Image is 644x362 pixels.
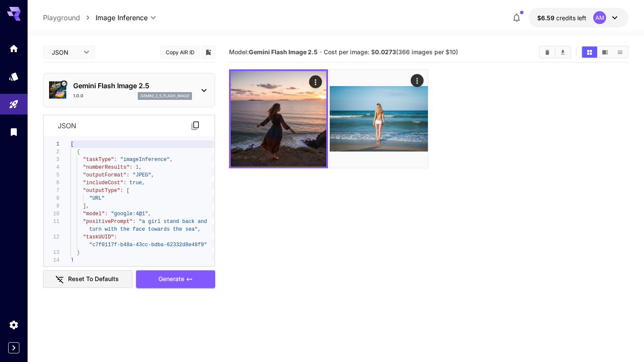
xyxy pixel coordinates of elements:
span: "c7f0117f-b48a-43cc-bdba-62332d8e48f9" [89,242,207,248]
div: Library [9,127,19,137]
div: 5 [44,171,59,179]
span: ] [71,257,74,263]
div: 14 [44,257,59,264]
span: : [126,172,129,178]
div: 10 [44,210,59,218]
nav: breadcrumb [43,12,96,23]
button: Verified working [60,80,67,87]
div: Clear ImagesDownload All [539,46,571,59]
div: 12 [44,233,59,241]
span: : [123,180,126,186]
span: "outputFormat" [83,172,127,178]
span: "taskUUID" [83,234,114,240]
span: 1 [136,164,139,170]
div: 6 [44,179,59,187]
div: Verified workingGemini Flash Image 2.51.0.0gemini_2_5_flash_image [49,77,209,103]
span: [ [71,141,74,147]
span: "JPEG" [133,172,151,178]
div: Home [9,43,19,54]
button: Expand sidebar [8,342,19,353]
span: : [105,211,108,217]
div: 4 [44,164,59,171]
button: Show images in video view [598,46,613,58]
span: JSON [52,48,78,57]
div: 13 [44,249,59,257]
div: Actions [410,74,423,87]
p: 1.0.0 [73,93,84,99]
div: 1 [44,140,59,148]
span: Image Inference [96,12,148,23]
span: , [86,203,89,209]
span: : [120,188,123,194]
span: "numberResults" [83,164,130,170]
div: Models [9,71,19,82]
p: Gemini Flash Image 2.5 [73,80,192,91]
div: 2 [44,148,59,156]
a: Playground [43,12,80,23]
button: $6.59439AM [529,8,629,28]
span: ] [83,203,86,209]
div: $6.59439 [537,13,586,22]
p: · [320,47,322,57]
span: "URL" [89,195,105,201]
span: } [77,250,80,256]
span: "model" [83,211,105,217]
div: Settings [9,319,19,330]
span: , [198,226,201,232]
button: Clear Images [540,46,555,58]
span: "taskType" [83,157,114,163]
span: : [130,164,133,170]
button: Copy AIR ID [161,46,199,59]
p: gemini_2_5_flash_image [140,93,189,99]
span: Generate [158,274,184,285]
button: Download All [555,46,570,58]
span: [ [126,188,129,194]
span: , [139,164,142,170]
span: Cost per image: $ (366 images per $10) [324,48,458,56]
div: Show images in grid viewShow images in video viewShow images in list view [581,46,629,59]
div: 9 [44,202,59,210]
span: Model: [229,48,318,56]
span: , [142,180,145,186]
p: json [58,121,76,131]
span: "google:4@1" [111,211,148,217]
span: , [151,172,154,178]
div: AM [593,11,606,24]
b: Gemini Flash Image 2.5 [249,48,318,56]
b: 0.0273 [375,48,396,56]
span: "includeCost" [83,180,124,186]
span: true [130,180,142,186]
button: Generate [136,270,215,288]
span: turn with the face towards the sea" [89,226,198,232]
span: : [133,219,136,225]
span: : [114,157,117,163]
button: Show images in grid view [582,46,597,58]
div: 3 [44,156,59,164]
button: Add to library [204,47,212,57]
span: $6.59 [537,14,556,22]
span: "imageInference" [120,157,170,163]
img: Z [231,71,326,167]
span: "positivePrompt" [83,219,133,225]
span: , [170,157,173,163]
div: 8 [44,195,59,202]
span: { [77,149,80,155]
span: "a girl stand back and [139,219,207,225]
button: Show images in list view [613,46,628,58]
div: 7 [44,187,59,195]
button: Reset to defaults [43,270,133,288]
img: 9k= [330,70,428,168]
span: credits left [556,14,586,22]
div: Actions [309,75,322,88]
div: 11 [44,218,59,226]
span: : [114,234,117,240]
span: "outputType" [83,188,120,194]
span: , [148,211,151,217]
div: Playground [9,99,19,110]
